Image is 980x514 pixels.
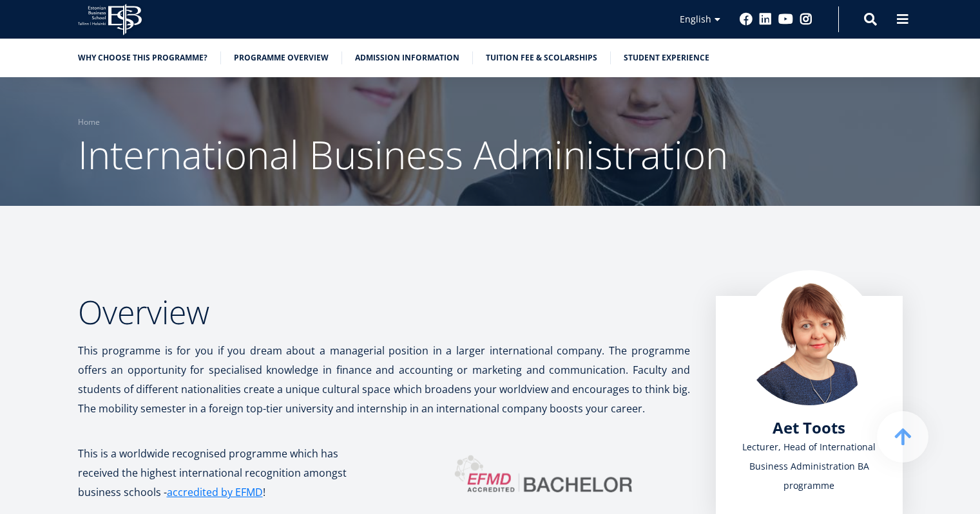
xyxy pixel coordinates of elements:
[759,13,772,26] a: Linkedin
[443,444,644,503] img: EFMD accredited
[740,13,753,26] a: Facebook
[78,341,690,418] p: This programme is for you if you dream about a managerial position in a larger international comp...
[78,296,690,328] h2: Overview
[742,270,877,405] img: aet toots
[800,13,812,26] a: Instagram
[624,51,709,64] a: Student experience
[742,437,877,495] div: Lecturer, Head of International Business Administration BA programme
[486,51,597,64] a: Tuition fee & Scolarships
[78,116,100,129] a: Home
[773,418,845,437] a: Aet Toots
[778,13,793,26] a: Youtube
[773,417,845,438] span: Aet Toots
[167,482,263,502] a: accredited by EFMD
[355,51,459,64] a: Admission information
[78,444,371,502] p: This is a worldwide recognised programme which has received the highest international recognition...
[78,128,728,181] span: International Business Administration
[234,51,329,64] a: Programme overview
[78,51,207,64] a: Why choose this programme?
